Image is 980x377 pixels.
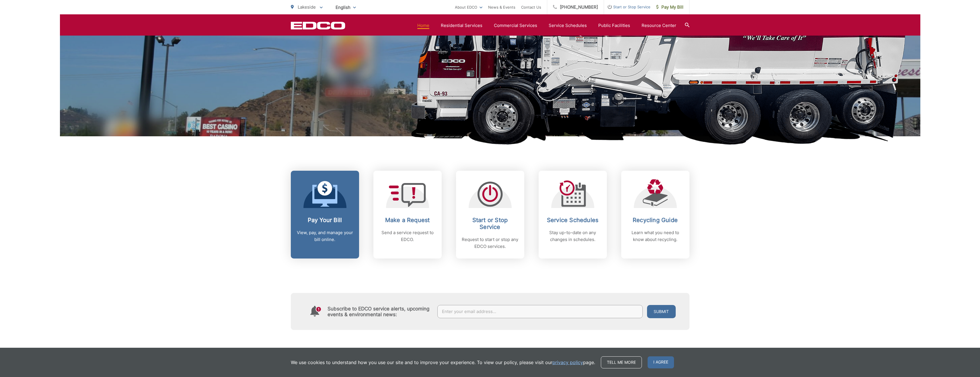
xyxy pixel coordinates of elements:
[627,229,684,243] p: Learn what you need to know about recycling.
[621,171,689,259] a: Recycling Guide Learn what you need to know about recycling.
[521,4,541,11] a: Contact Us
[379,229,436,243] p: Send a service request to EDCO.
[656,4,683,11] span: Pay My Bill
[549,22,587,29] a: Service Schedules
[441,22,482,29] a: Residential Services
[544,229,601,243] p: Stay up-to-date on any changes in schedules.
[291,359,595,366] p: We use cookies to understand how you use our site and to improve your experience. To view our pol...
[379,217,436,224] h2: Make a Request
[601,356,642,368] a: Tell me more
[494,22,537,29] a: Commercial Services
[552,359,583,366] a: privacy policy
[437,305,643,318] input: Enter your email address...
[642,22,676,29] a: Resource Center
[648,356,674,368] span: I agree
[298,4,316,10] span: Lakeside
[331,2,360,12] span: English
[539,171,607,259] a: Service Schedules Stay up-to-date on any changes in schedules.
[291,171,359,259] a: Pay Your Bill View, pay, and manage your bill online.
[647,305,676,318] button: Submit
[488,4,515,11] a: News & Events
[544,217,601,224] h2: Service Schedules
[462,217,519,230] h2: Start or Stop Service
[373,171,442,259] a: Make a Request Send a service request to EDCO.
[462,236,519,250] p: Request to start or stop any EDCO services.
[297,229,353,243] p: View, pay, and manage your bill online.
[297,217,353,224] h2: Pay Your Bill
[455,4,482,11] a: About EDCO
[291,22,345,30] a: EDCD logo. Return to the homepage.
[627,217,684,224] h2: Recycling Guide
[328,306,432,317] h4: Subscribe to EDCO service alerts, upcoming events & environmental news:
[417,22,429,29] a: Home
[598,22,630,29] a: Public Facilities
